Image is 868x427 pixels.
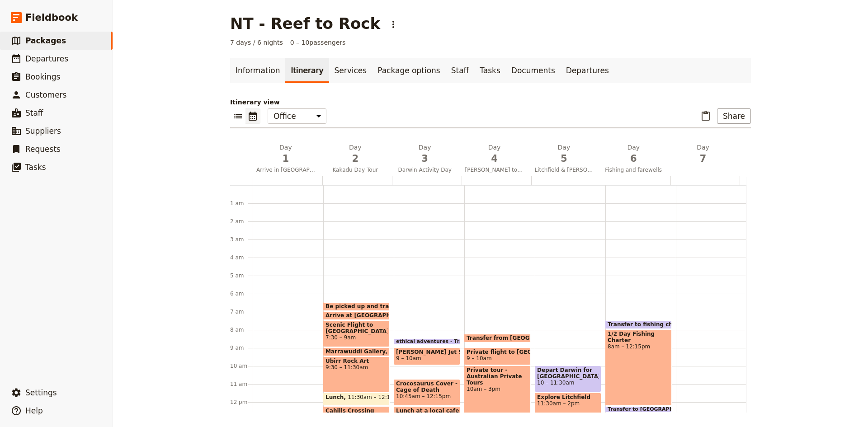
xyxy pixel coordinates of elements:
div: Ubirr Rock Art9:30 – 11:30am [323,357,390,392]
div: Lunch at a local cafe12:15 – 1:15pm [394,406,460,424]
div: 11 am [230,380,253,388]
button: Paste itinerary item [698,108,713,124]
span: 7:30 – 9am [325,334,387,341]
span: Arrive at [GEOGRAPHIC_DATA] Air departure location [325,312,491,319]
h2: Day [326,143,385,165]
div: 3 am [230,236,253,243]
p: Itinerary view [230,98,751,107]
button: Day6Fishing and farewells [600,143,670,176]
span: [PERSON_NAME] Jet Ski with 00Seven [396,349,458,355]
a: Information [230,58,285,83]
span: [PERSON_NAME] to [PERSON_NAME] to [PERSON_NAME] [462,166,528,174]
span: 10:45am – 12:15pm [396,393,458,399]
span: 5 [534,152,593,165]
div: ethical adventures - Transfer from the hotel to the activity [394,338,460,345]
div: Cahills Crossing12:15 – 1:15pm [323,406,390,424]
a: Tasks [474,58,506,83]
span: Staff [25,108,43,117]
h1: NT - Reef to Rock [230,14,380,33]
div: 6 am [230,290,253,297]
button: Day7 [670,143,740,169]
span: 2 [326,152,385,165]
span: 9 – 10am [467,355,492,361]
span: Transfer to [GEOGRAPHIC_DATA] [608,407,702,412]
span: Help [25,406,43,415]
span: Be picked up and transferred to airport [325,303,450,310]
div: Depart Darwin for [GEOGRAPHIC_DATA]10 – 11:30am [535,366,601,392]
span: Requests [25,145,61,154]
span: Suppliers [25,127,61,136]
span: Packages [25,36,66,45]
button: Day3Darwin Activity Day [392,143,462,176]
span: Private tour - Australian Private Tours [467,367,528,386]
div: 1/2 Day Fishing Charter8am – 12:15pm [605,329,672,406]
span: Lunch at a local cafe [396,408,458,414]
div: 5 am [230,272,253,279]
div: 1 am [230,200,253,207]
span: Lunch [325,394,348,400]
span: Fieldbook [25,11,78,24]
button: Day1Arrive in [GEOGRAPHIC_DATA] [253,143,322,176]
span: Ubirr Rock Art [325,358,387,364]
span: 9:30 – 11:30am [325,364,387,371]
div: [PERSON_NAME] Jet Ski with 00Seven9 – 10am [394,347,460,365]
div: 12 pm [230,399,253,406]
a: Documents [506,58,561,83]
span: Fishing and farewells [600,166,666,174]
span: Tasks [25,163,46,172]
div: 7 am [230,308,253,315]
div: 9 am [230,344,253,352]
span: Departures [25,54,68,63]
span: 10 – 11:30am [537,380,599,386]
a: Itinerary [285,58,329,83]
button: Day4[PERSON_NAME] to [PERSON_NAME] to [PERSON_NAME] [462,143,531,176]
span: Bookings [25,72,60,81]
div: Transfer to fishing charter [605,320,672,329]
button: Day5Litchfield & [PERSON_NAME] [531,143,600,176]
div: Crocosaurus Cover - Cage of Death10:45am – 12:15pm [394,379,460,406]
span: Arrive in [GEOGRAPHIC_DATA] [253,166,319,174]
span: 3 [396,152,454,165]
span: 11:30am – 12:15pm [348,394,402,404]
div: 2 am [230,218,253,225]
h2: Day [256,143,315,165]
h2: Day [674,143,732,165]
span: 1 [256,152,315,165]
div: Arrive at [GEOGRAPHIC_DATA] Air departure location [323,311,390,320]
div: Transfer from [GEOGRAPHIC_DATA] to [PERSON_NAME][GEOGRAPHIC_DATA] [464,334,531,343]
h2: Day [396,143,454,165]
span: ethical adventures - Transfer from the hotel to the activity [396,339,564,344]
a: Staff [446,58,475,83]
span: 1/2 Day Fishing Charter [608,331,670,343]
button: Day2Kakadu Day Tour [322,143,392,176]
span: 6 [604,152,663,165]
div: 10 am [230,362,253,370]
span: 7 [674,152,732,165]
span: Litchfield & [PERSON_NAME] [531,166,597,174]
span: Explore Litchfield [537,394,599,400]
button: Share [717,108,751,124]
span: 9 – 9:30am [389,348,420,355]
div: 8 am [230,326,253,333]
span: 8am – 12:15pm [608,343,670,350]
span: Cahills Crossing [325,408,387,414]
span: Transfer from [GEOGRAPHIC_DATA] to [PERSON_NAME][GEOGRAPHIC_DATA] [467,335,702,341]
h2: Day [604,143,663,165]
span: 10am – 3pm [467,386,528,392]
a: Departures [561,58,614,83]
button: List view [230,108,245,124]
span: Darwin Activity Day [392,166,458,174]
span: Transfer to fishing charter [608,321,691,328]
div: Be picked up and transferred to airport [323,302,390,311]
span: 11:30am – 2pm [537,400,599,407]
span: Kakadu Day Tour [322,166,388,174]
span: Marrawuddi Gallery [325,348,389,355]
span: 7 days / 6 nights [230,38,283,47]
a: Services [329,58,373,83]
span: 4 [465,152,524,165]
div: 4 am [230,254,253,261]
span: Scenic Flight to [GEOGRAPHIC_DATA] [325,322,387,334]
span: Settings [25,388,57,397]
span: 9 – 10am [396,355,421,361]
button: Calendar view [245,108,260,124]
